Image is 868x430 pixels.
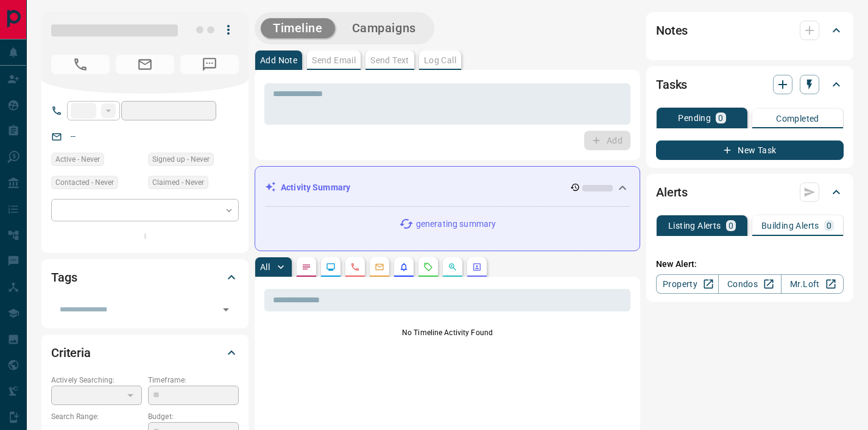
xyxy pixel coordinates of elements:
svg: Requests [423,262,433,272]
p: 0 [827,221,831,230]
p: Activity Summary [281,181,350,194]
button: New Task [656,140,844,160]
svg: Calls [350,262,360,272]
span: No Number [180,55,239,74]
p: Budget: [148,411,239,422]
button: Campaigns [340,18,428,38]
h2: Tags [51,268,77,287]
button: Open [217,301,235,318]
a: Property [656,274,719,294]
h2: Notes [656,21,688,40]
svg: Lead Browsing Activity [326,262,336,272]
span: Contacted - Never [55,176,114,189]
p: Completed [776,114,819,123]
div: Activity Summary [265,176,630,199]
span: Active - Never [55,153,100,165]
p: Listing Alerts [668,221,721,230]
a: Mr.Loft [781,274,844,294]
div: Tasks [656,70,844,99]
a: Condos [718,274,781,294]
svg: Emails [375,262,384,272]
p: Actively Searching: [51,375,142,386]
span: Signed up - Never [152,153,210,165]
span: No Email [116,55,174,74]
p: Add Note [260,56,297,64]
h2: Criteria [51,343,91,362]
svg: Listing Alerts [399,262,409,272]
p: Pending [678,114,711,122]
div: Criteria [51,338,239,367]
p: All [260,263,270,271]
p: Search Range: [51,411,142,422]
span: No Number [51,55,110,74]
svg: Agent Actions [472,262,482,272]
a: -- [71,131,76,141]
p: 0 [718,114,723,122]
svg: Notes [302,262,311,272]
p: Timeframe: [148,375,239,386]
span: Claimed - Never [152,176,204,189]
h2: Alerts [656,182,688,202]
p: Building Alerts [761,221,819,230]
button: Timeline [261,18,335,38]
p: generating summary [416,218,496,231]
div: Alerts [656,178,844,207]
div: Notes [656,16,844,45]
div: Tags [51,263,239,292]
p: 0 [729,221,733,230]
p: No Timeline Activity Found [264,327,630,338]
p: New Alert: [656,258,844,271]
h2: Tasks [656,75,687,94]
svg: Opportunities [448,262,457,272]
